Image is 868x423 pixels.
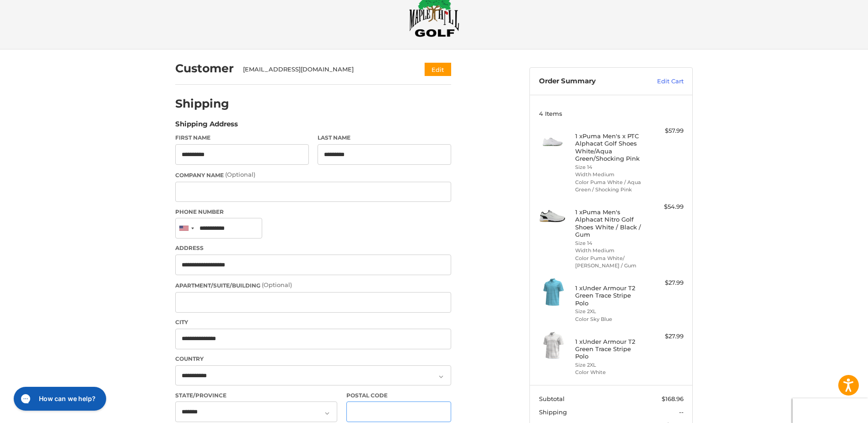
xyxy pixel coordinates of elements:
[175,281,451,290] label: Apartment/Suite/Building
[539,395,565,402] span: Subtotal
[425,63,451,76] button: Edit
[575,308,645,315] li: Size 2XL
[647,278,684,287] div: $27.99
[575,255,645,270] li: Color Puma White/ [PERSON_NAME] / Gum
[575,132,645,162] h4: 1 x Puma Men's x PTC Alphacat Golf Shoes White/Aqua Green/Shocking Pink
[575,239,645,247] li: Size 14
[318,134,451,142] label: Last Name
[225,171,255,178] small: (Optional)
[539,408,567,416] span: Shipping
[175,318,451,326] label: City
[679,408,684,416] span: --
[575,369,645,376] li: Color White
[575,163,645,171] li: Size 14
[575,171,645,179] li: Width Medium
[575,338,645,360] h4: 1 x Under Armour T2 Green Trace Stripe Polo
[262,281,292,288] small: (Optional)
[575,315,645,323] li: Color Sky Blue
[637,77,684,86] a: Edit Cart
[647,202,684,211] div: $54.99
[175,97,229,111] h2: Shipping
[662,395,684,402] span: $168.96
[539,110,684,117] h3: 4 Items
[647,332,684,341] div: $27.99
[793,398,868,423] iframe: Google Customer Reviews
[175,134,309,142] label: First Name
[176,218,197,238] div: United States: +1
[175,355,451,363] label: Country
[575,208,645,238] h4: 1 x Puma Men's Alphacat Nitro Golf Shoes White / Black / Gum
[9,384,109,414] iframe: Gorgias live chat messenger
[575,179,645,194] li: Color Puma White / Aqua Green / Shocking Pink
[575,284,645,307] h4: 1 x Under Armour T2 Green Trace Stripe Polo
[647,126,684,136] div: $57.99
[175,208,451,216] label: Phone Number
[175,391,337,400] label: State/Province
[575,361,645,369] li: Size 2XL
[539,77,637,86] h3: Order Summary
[175,119,238,134] legend: Shipping Address
[575,247,645,255] li: Width Medium
[175,170,451,179] label: Company Name
[175,61,234,76] h2: Customer
[346,391,452,400] label: Postal Code
[243,65,407,74] div: [EMAIL_ADDRESS][DOMAIN_NAME]
[175,244,451,252] label: Address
